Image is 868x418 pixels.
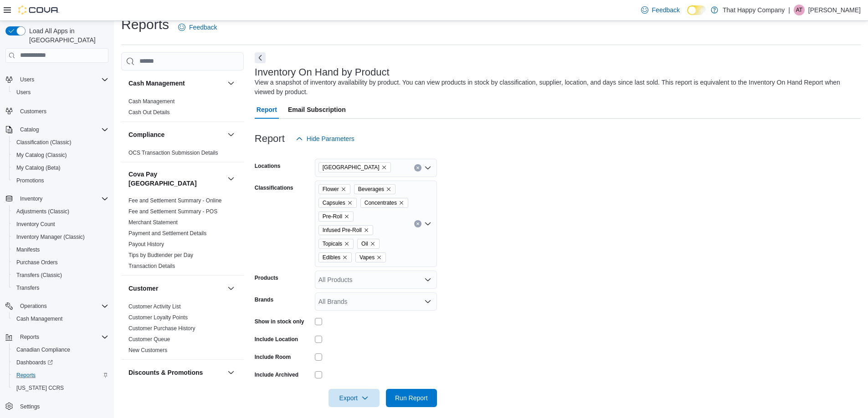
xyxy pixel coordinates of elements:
a: Transfers (Classic) [13,270,66,281]
a: Adjustments (Classic) [13,206,73,217]
button: Remove Pre-Roll from selection in this group [344,214,349,219]
span: Beverages [358,185,384,194]
h3: Compliance [128,130,164,139]
span: Customers [16,105,108,116]
button: Promotions [9,174,112,187]
span: Reports [16,332,108,342]
h1: Reports [121,15,169,34]
button: Discounts & Promotions [128,368,224,377]
span: Email Subscription [288,101,346,119]
span: Promotions [16,177,44,184]
span: Cash Management [16,315,62,322]
span: Catalog [20,126,39,133]
button: Users [16,74,38,85]
button: Catalog [16,124,42,135]
button: Operations [16,301,51,312]
a: Transaction Details [128,263,175,269]
div: Abigail Talbot [794,5,805,15]
button: Customer [226,283,236,294]
a: Inventory Manager (Classic) [13,232,88,242]
span: My Catalog (Beta) [16,164,61,171]
span: Run Report [395,393,428,403]
h3: Cash Management [128,79,185,88]
a: Payout History [128,241,164,247]
span: Export [334,389,374,407]
a: New Customers [128,347,167,353]
span: Feedback [189,23,217,32]
span: [US_STATE] CCRS [16,384,64,392]
label: Locations [255,162,281,170]
a: Dashboards [9,356,112,369]
h3: Inventory On Hand by Product [255,67,390,78]
span: Fee and Settlement Summary - Online [128,197,222,204]
a: Purchase Orders [13,257,62,268]
span: Promotions [13,175,108,186]
span: Dashboards [13,357,108,368]
span: Pre-Roll [318,212,354,222]
span: Settings [20,403,40,410]
a: [US_STATE] CCRS [13,383,67,393]
span: My Catalog (Classic) [16,151,67,159]
button: Customer [128,284,224,293]
span: Load All Apps in [GEOGRAPHIC_DATA] [26,26,108,45]
a: Users [13,87,34,98]
h3: Discounts & Promotions [128,368,203,377]
span: Canadian Compliance [13,344,108,355]
span: Report [257,101,277,119]
button: Remove Edibles from selection in this group [342,255,348,260]
a: Customer Queue [128,336,170,342]
span: Customer Activity List [128,303,181,310]
span: New Customers [128,347,167,354]
button: Remove Beverages from selection in this group [386,186,391,192]
a: Customers [16,106,50,117]
button: Settings [2,400,112,413]
button: My Catalog (Classic) [9,149,112,161]
button: Clear input [414,164,421,171]
span: Topicals [323,239,342,248]
button: Hide Parameters [292,130,358,148]
button: Remove Concentrates from selection in this group [399,200,404,206]
button: Manifests [9,243,112,256]
a: Merchant Statement [128,219,178,226]
span: Beverages [354,184,395,194]
a: Cash Management [13,313,66,324]
button: Cova Pay [GEOGRAPHIC_DATA] [128,170,224,188]
span: Operations [16,301,108,312]
h3: Report [255,133,285,144]
a: Fee and Settlement Summary - Online [128,197,222,204]
span: Edibles [318,252,352,262]
a: Feedback [175,18,221,36]
button: Export [329,389,380,407]
span: Customers [20,108,46,115]
button: Users [2,73,112,86]
div: Cova Pay [GEOGRAPHIC_DATA] [121,195,244,275]
span: Washington CCRS [13,383,108,393]
span: Purchase Orders [16,259,58,266]
span: Reports [13,370,108,381]
span: Merchant Statement [128,219,178,226]
span: Catalog [16,124,108,135]
span: Adjustments (Classic) [16,208,69,215]
span: Inventory Count [16,221,55,228]
span: Inventory Manager (Classic) [16,233,85,241]
span: Flower [323,185,339,194]
span: AT [796,5,802,15]
span: OCS Transaction Submission Details [128,149,218,156]
span: Vapes [355,252,386,262]
span: Infused Pre-Roll [318,225,373,235]
a: Customer Loyalty Points [128,314,188,321]
span: Inventory [20,195,42,202]
span: Concentrates [360,198,408,208]
button: Canadian Compliance [9,343,112,356]
a: OCS Transaction Submission Details [128,150,218,156]
button: Compliance [128,130,224,139]
button: Discounts & Promotions [226,367,236,378]
a: My Catalog (Beta) [13,162,64,173]
button: Remove Infused Pre-Roll from selection in this group [364,227,369,233]
span: Adjustments (Classic) [13,206,108,217]
span: Transfers (Classic) [16,272,62,279]
span: Feedback [652,5,680,15]
button: Next [255,52,266,63]
a: My Catalog (Classic) [13,150,71,161]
